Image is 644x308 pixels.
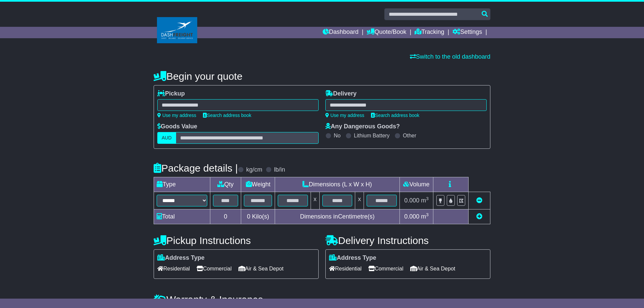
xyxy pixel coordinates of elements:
[325,113,364,118] a: Use my address
[368,263,403,274] span: Commercial
[404,213,419,220] span: 0.000
[325,123,400,130] label: Any Dangerous Goods?
[399,177,433,192] td: Volume
[246,166,262,174] label: kg/cm
[157,113,196,118] a: Use my address
[274,166,285,174] label: lb/in
[197,263,231,274] span: Commercial
[154,294,490,305] h4: Warranty & Insurance
[329,263,362,274] span: Residential
[210,177,241,192] td: Qty
[275,177,400,192] td: Dimensions (L x W x H)
[355,192,364,209] td: x
[403,132,416,139] label: Other
[325,235,490,246] h4: Delivery Instructions
[154,163,238,174] h4: Package details |
[329,254,376,262] label: Address Type
[241,177,275,192] td: Weight
[157,90,185,98] label: Pickup
[238,263,284,274] span: Air & Sea Depot
[421,213,429,220] span: m
[157,123,197,130] label: Goods Value
[323,27,359,38] a: Dashboard
[367,27,406,38] a: Quote/Book
[334,132,340,139] label: No
[325,90,357,98] label: Delivery
[157,254,205,262] label: Address Type
[410,53,490,60] a: Switch to the old dashboard
[371,113,419,118] a: Search address book
[452,27,482,38] a: Settings
[275,209,400,224] td: Dimensions in Centimetre(s)
[354,132,390,139] label: Lithium Battery
[157,132,176,144] label: AUD
[426,212,429,217] sup: 3
[247,213,250,220] span: 0
[476,197,482,204] a: Remove this item
[154,209,210,224] td: Total
[426,196,429,201] sup: 3
[210,209,241,224] td: 0
[421,197,429,204] span: m
[157,263,190,274] span: Residential
[404,197,419,204] span: 0.000
[154,177,210,192] td: Type
[410,263,455,274] span: Air & Sea Depot
[311,192,319,209] td: x
[154,235,319,246] h4: Pickup Instructions
[476,213,482,220] a: Add new item
[154,71,490,82] h4: Begin your quote
[241,209,275,224] td: Kilo(s)
[415,27,444,38] a: Tracking
[203,113,251,118] a: Search address book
